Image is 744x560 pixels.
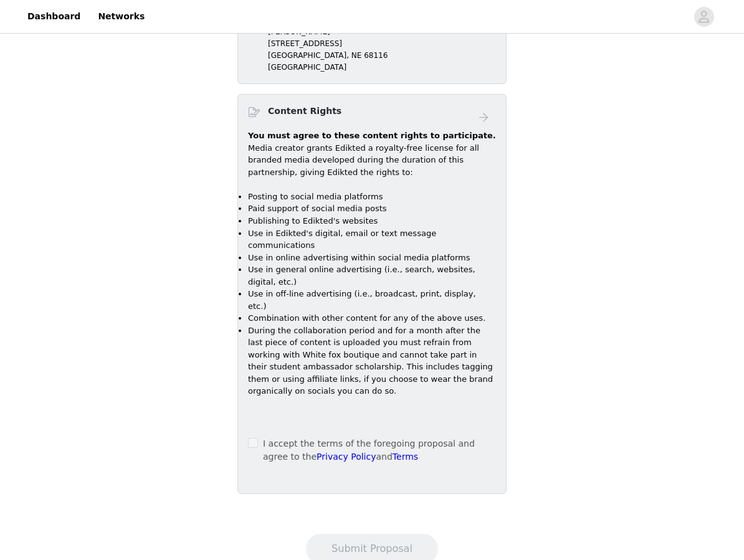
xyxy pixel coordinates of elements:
span: NE [351,51,362,60]
p: [GEOGRAPHIC_DATA] [268,62,496,73]
span: [GEOGRAPHIC_DATA], [268,51,349,60]
p: [STREET_ADDRESS] [268,38,496,49]
a: Dashboard [20,2,88,31]
li: Publishing to Edikted's websites [248,215,496,227]
div: avatar [698,7,710,27]
li: Use in online advertising within social media platforms [248,252,496,264]
li: Paid support of social media posts [248,202,496,215]
li: During the collaboration period and for a month after the last piece of content is uploaded you m... [248,325,496,397]
li: Use in general online advertising (i.e., search, websites, digital, etc.) [248,263,496,288]
li: Combination with other content for any of the above uses. [248,312,496,325]
span: 68116 [364,51,388,60]
li: Use in Edikted's digital, email or text message communications [248,227,496,252]
div: Content Rights [237,94,507,493]
h4: Content Rights [268,105,341,118]
p: Media creator grants Edikted a royalty-free license for all branded media developed during the du... [248,142,496,179]
a: Privacy Policy [317,452,376,462]
p: I accept the terms of the foregoing proposal and agree to the and [263,437,496,463]
a: Terms [393,452,418,462]
li: Use in off-line advertising (i.e., broadcast, print, display, etc.) [248,288,496,312]
strong: You must agree to these content rights to participate. [248,131,496,140]
li: Posting to social media platforms [248,191,496,203]
a: Networks [90,2,152,31]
